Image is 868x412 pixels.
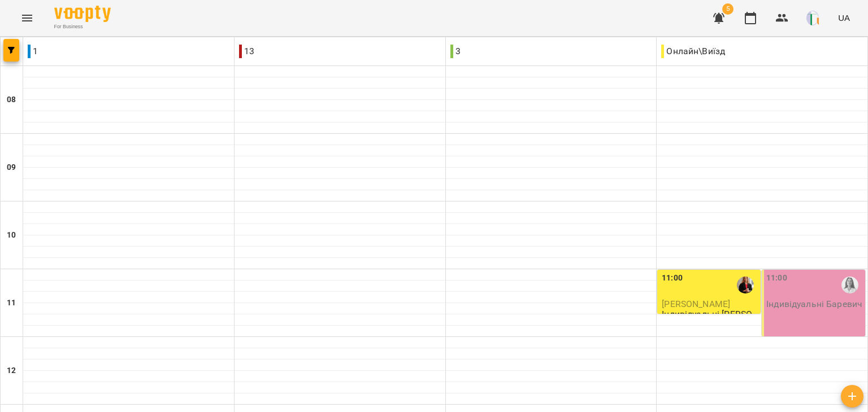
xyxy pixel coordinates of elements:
[841,277,858,293] img: Юлія Баревич
[662,272,683,284] label: 11:00
[450,45,461,58] p: 3
[7,161,16,174] h6: 09
[7,297,16,309] h6: 11
[838,12,850,24] span: UA
[54,6,111,22] img: Voopty Logo
[7,229,16,242] h6: 10
[7,94,16,106] h6: 08
[54,23,111,30] span: For Business
[14,5,41,32] button: Menu
[661,45,725,58] p: Онлайн\Виїзд
[841,385,863,407] button: Створити урок
[834,7,854,28] button: UA
[737,277,754,293] img: Юлія Дзебчук
[722,3,734,15] span: 5
[28,45,38,58] p: 1
[766,299,862,309] p: Індивідуальні Баревич
[662,299,730,309] span: [PERSON_NAME]
[239,45,254,58] p: 13
[766,272,787,284] label: 11:00
[662,309,758,329] p: Індивідуальні [PERSON_NAME]
[7,365,16,377] h6: 12
[806,10,822,26] img: 9a1d62ba177fc1b8feef1f864f620c53.png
